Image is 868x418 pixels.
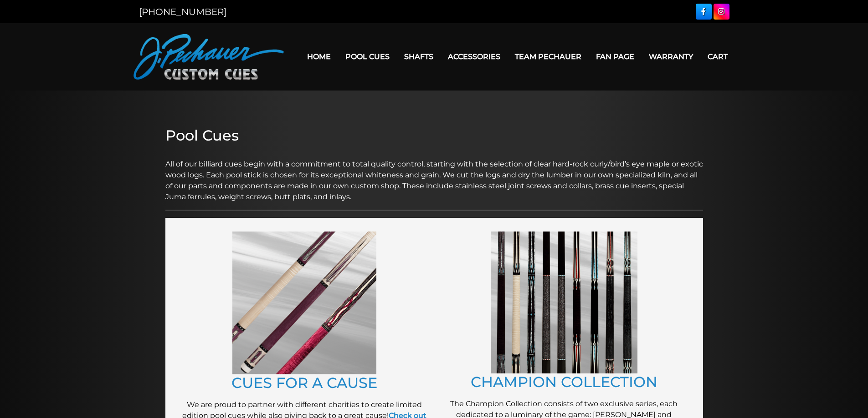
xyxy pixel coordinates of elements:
[165,127,703,144] h2: Pool Cues
[441,45,508,68] a: Accessories
[508,45,589,68] a: Team Pechauer
[338,45,397,68] a: Pool Cues
[134,34,284,80] img: Pechauer Custom Cues
[700,45,735,68] a: Cart
[642,45,700,68] a: Warranty
[231,374,377,392] a: CUES FOR A CAUSE
[397,45,441,68] a: Shafts
[165,148,703,202] p: All of our billiard cues begin with a commitment to total quality control, starting with the sele...
[139,6,226,17] a: [PHONE_NUMBER]
[589,45,642,68] a: Fan Page
[300,45,338,68] a: Home
[471,373,657,391] a: CHAMPION COLLECTION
